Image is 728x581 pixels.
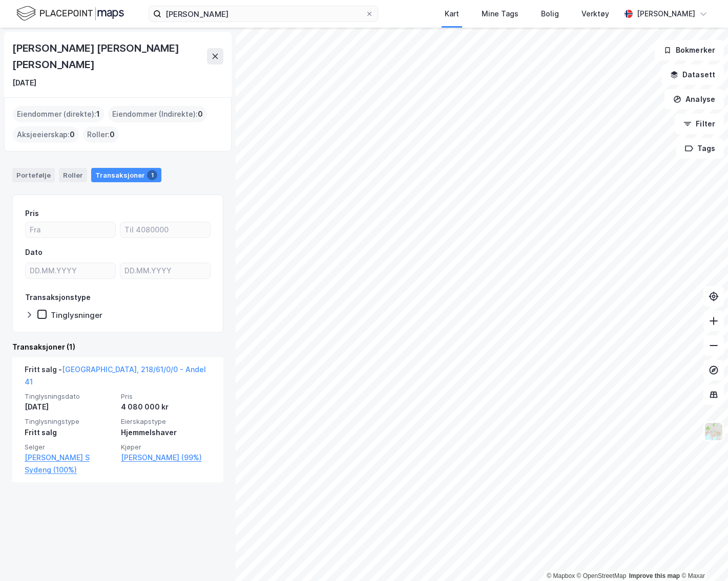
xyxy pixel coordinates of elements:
[26,222,115,238] input: Fra
[445,8,459,20] div: Kart
[147,170,157,180] div: 1
[121,426,211,439] div: Hjemmelshaver
[25,365,206,386] a: [GEOGRAPHIC_DATA], 218/61/0/0 - Andel 41
[637,8,695,20] div: [PERSON_NAME]
[121,401,211,413] div: 4 080 000 kr
[577,572,627,579] a: OpenStreetMap
[121,417,211,426] span: Eierskapstype
[120,222,210,238] input: Til 4080000
[70,128,75,141] span: 0
[121,451,211,464] a: [PERSON_NAME] (99%)
[25,417,115,426] span: Tinglysningstype
[110,128,115,141] span: 0
[59,168,87,182] div: Roller
[121,392,211,401] span: Pris
[198,108,203,120] span: 0
[25,207,39,220] div: Pris
[25,443,115,451] span: Selger
[12,77,36,89] div: [DATE]
[161,6,365,21] input: Søk på adresse, matrikkel, gårdeiere, leietakere eller personer
[661,64,724,85] button: Datasett
[108,106,207,122] div: Eiendommer (Indirekte) :
[629,572,680,579] a: Improve this map
[83,126,119,143] div: Roller :
[26,263,115,278] input: DD.MM.YYYY
[13,126,79,143] div: Aksjeeierskap :
[655,40,724,60] button: Bokmerker
[25,291,91,304] div: Transaksjonstype
[12,168,55,182] div: Portefølje
[704,422,723,441] img: Z
[25,401,115,413] div: [DATE]
[541,8,559,20] div: Bolig
[120,263,210,278] input: DD.MM.YYYY
[482,8,518,20] div: Mine Tags
[13,106,104,122] div: Eiendommer (direkte) :
[677,532,728,581] iframe: Chat Widget
[25,392,115,401] span: Tinglysningsdato
[121,443,211,451] span: Kjøper
[676,138,724,159] button: Tags
[91,168,161,182] div: Transaksjoner
[25,246,43,259] div: Dato
[25,451,115,476] a: [PERSON_NAME] S Sydeng (100%)
[547,572,575,579] a: Mapbox
[51,310,102,320] div: Tinglysninger
[25,426,115,439] div: Fritt salg
[664,89,724,110] button: Analyse
[12,341,223,353] div: Transaksjoner (1)
[25,363,211,392] div: Fritt salg -
[96,108,100,120] span: 1
[16,5,124,23] img: logo.f888ab2527a4732fd821a326f86c7f29.svg
[675,114,724,134] button: Filter
[12,40,207,73] div: [PERSON_NAME] [PERSON_NAME] [PERSON_NAME]
[581,8,609,20] div: Verktøy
